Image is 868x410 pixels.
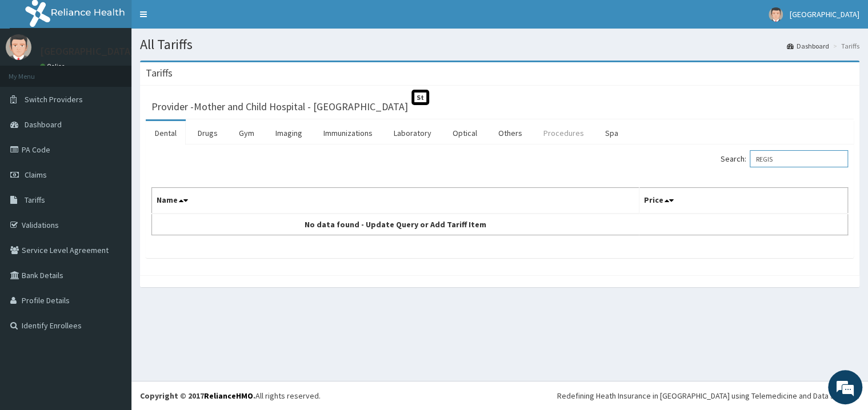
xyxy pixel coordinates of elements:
a: Dental [146,121,186,145]
span: Tariffs [25,195,45,205]
td: No data found - Update Query or Add Tariff Item [152,214,639,235]
strong: Copyright © 2017 . [140,391,255,401]
li: Tariffs [830,41,859,51]
span: [GEOGRAPHIC_DATA] [790,9,859,19]
textarea: Type your message and hit 'Enter' [6,282,218,321]
span: St [411,90,429,105]
a: RelianceHMO [204,391,253,401]
span: Dashboard [25,119,62,130]
h1: All Tariffs [140,37,859,52]
p: [GEOGRAPHIC_DATA] [40,46,134,57]
img: d_794563401_company_1708531726252_794563401 [21,57,46,86]
a: Procedures [534,121,593,145]
a: Online [40,62,67,70]
label: Search: [721,150,848,167]
a: Drugs [189,121,227,145]
a: Immunizations [314,121,382,145]
a: Gym [230,121,263,145]
a: Imaging [266,121,311,145]
a: Dashboard [787,41,829,51]
th: Price [639,188,847,214]
input: Search: [750,150,848,167]
span: Switch Providers [25,94,83,104]
h3: Provider - Mother and Child Hospital - [GEOGRAPHIC_DATA] [151,102,408,112]
a: Spa [596,121,627,145]
img: User Image [769,7,783,22]
div: Minimize live chat window [187,6,215,33]
th: Name [152,188,639,214]
h3: Tariffs [146,68,173,78]
div: Redefining Heath Insurance in [GEOGRAPHIC_DATA] using Telemedicine and Data Science! [557,390,859,401]
div: Chat with us now [59,64,192,79]
img: User Image [6,34,31,60]
a: Others [489,121,531,145]
a: Optical [443,121,486,145]
footer: All rights reserved. [131,381,868,410]
span: We're online! [66,128,158,244]
span: Claims [25,170,47,180]
a: Laboratory [385,121,441,145]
